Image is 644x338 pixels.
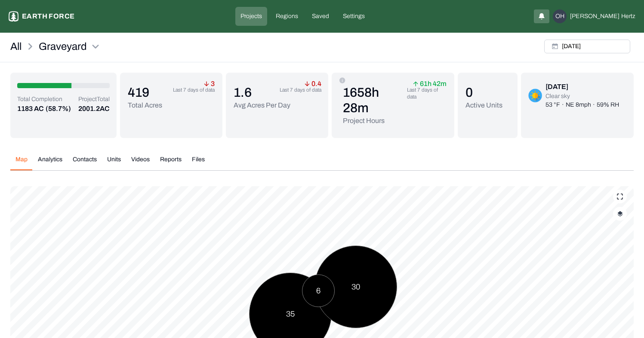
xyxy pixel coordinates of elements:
[10,40,22,53] a: All
[343,12,365,21] p: Settings
[314,246,397,328] button: 30
[570,12,619,21] span: [PERSON_NAME]
[271,7,303,26] a: Regions
[562,101,564,109] p: ·
[204,81,215,86] p: 3
[17,104,71,114] button: 1183 AC(58.7%)
[307,7,334,26] a: Saved
[413,81,418,86] img: arrow
[46,104,71,114] p: (58.7%)
[566,101,591,109] p: NE 8mph
[78,104,110,114] p: 2001.2 AC
[9,11,18,22] img: earthforce-logo-white-uG4MPadI.svg
[68,155,102,170] button: Contacts
[553,9,567,23] div: OH
[155,155,187,170] button: Reports
[312,12,329,21] p: Saved
[128,100,162,111] p: Total Acres
[528,89,542,102] img: clear-sky-DDUEQLQN.png
[234,85,290,100] p: 1.6
[545,82,619,92] div: [DATE]
[544,40,630,53] button: [DATE]
[173,86,215,93] p: Last 7 days of data
[17,95,71,104] p: Total Completion
[39,40,87,53] p: Graveyard
[128,85,162,100] p: 419
[465,100,502,111] p: Active Units
[597,101,619,109] p: 59% RH
[545,92,619,101] p: Clear sky
[413,81,447,86] p: 61h 42m
[465,85,502,100] p: 0
[617,211,623,217] img: layerIcon
[553,9,635,23] button: OH[PERSON_NAME]Hertz
[302,274,335,307] button: 6
[276,12,298,21] p: Regions
[621,12,635,21] span: Hertz
[33,155,68,170] button: Analytics
[234,100,290,111] p: Avg Acres Per Day
[407,86,447,100] p: Last 7 days of data
[22,11,74,22] p: Earth force
[187,155,210,170] button: Files
[204,81,209,86] img: arrow
[78,95,110,104] p: Project Total
[10,155,33,170] button: Map
[545,101,560,109] p: 53 °F
[17,104,44,114] p: 1183 AC
[280,86,321,93] p: Last 7 days of data
[343,85,404,116] p: 1658h 28m
[126,155,155,170] button: Videos
[305,81,310,86] img: arrow
[305,81,321,86] p: 0.4
[102,155,126,170] button: Units
[343,116,404,126] p: Project Hours
[338,7,370,26] a: Settings
[235,7,267,26] a: Projects
[240,12,262,21] p: Projects
[593,101,595,109] p: ·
